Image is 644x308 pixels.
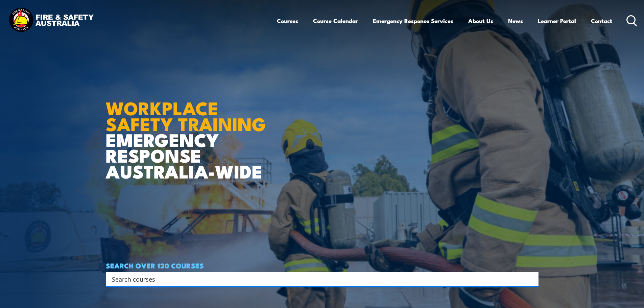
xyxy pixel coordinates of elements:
[527,274,536,284] button: Search magnifier button
[106,83,271,179] h1: EMERGENCY RESPONSE AUSTRALIA-WIDE
[373,12,453,30] a: Emergency Response Services
[106,93,266,137] strong: WORKPLACE SAFETY TRAINING
[113,274,525,284] form: Search form
[313,12,358,30] a: Course Calendar
[538,12,576,30] a: Learner Portal
[106,262,539,269] h4: SEARCH OVER 120 COURSES
[591,12,612,30] a: Contact
[508,12,523,30] a: News
[277,12,298,30] a: Courses
[112,274,524,284] input: Search input
[468,12,493,30] a: About Us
